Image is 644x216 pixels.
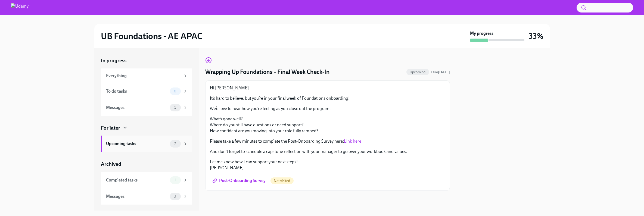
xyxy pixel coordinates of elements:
h4: Wrapping Up Foundations – Final Week Check-In [205,68,330,76]
h3: 33% [529,31,543,41]
a: Link here [344,139,361,144]
h2: UB Foundations - AE APAC [101,31,203,42]
p: Let me know how I can support your next steps! [PERSON_NAME] [210,159,445,171]
a: In progress [101,57,192,64]
p: What’s gone well? Where do you still have questions or need support? How confident are you moving... [210,116,445,134]
p: It’s hard to believe, but you’re in your final week of Foundations onboarding! [210,95,445,101]
p: Please take a few minutes to complete the Post-Onboarding Survey here: [210,138,445,144]
span: 0 [170,89,180,93]
a: Completed tasks1 [101,172,192,188]
p: And don't forget to schedule a capstone reflection with your manager to go over your workbook and... [210,149,445,155]
a: Upcoming tasks2 [101,136,192,152]
a: For later [101,124,192,132]
span: Not visited [270,179,294,183]
span: 3 [171,194,179,198]
span: Post-Onboarding Survey [214,178,266,183]
div: Everything [106,73,181,79]
a: Everything [101,68,192,83]
div: For later [101,124,120,132]
a: Messages1 [101,99,192,116]
a: Messages3 [101,188,192,205]
span: Upcoming [406,70,429,74]
div: Upcoming tasks [106,141,168,147]
div: Completed tasks [106,177,168,183]
span: Due [431,70,450,74]
span: 1 [171,105,179,109]
img: Udemy [11,3,29,12]
strong: [DATE] [438,70,450,74]
span: 2 [171,142,179,146]
a: To do tasks0 [101,83,192,99]
a: Archived [101,161,192,168]
span: 1 [171,178,179,182]
strong: My progress [470,30,493,36]
p: Hi [PERSON_NAME] [210,85,445,91]
span: October 6th, 2025 01:00 [431,70,450,75]
div: To do tasks [106,88,168,94]
div: Messages [106,105,168,111]
a: Post-Onboarding Survey [210,175,269,186]
p: We’d love to hear how you’re feeling as you close out the program: [210,106,445,112]
div: Messages [106,193,168,199]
